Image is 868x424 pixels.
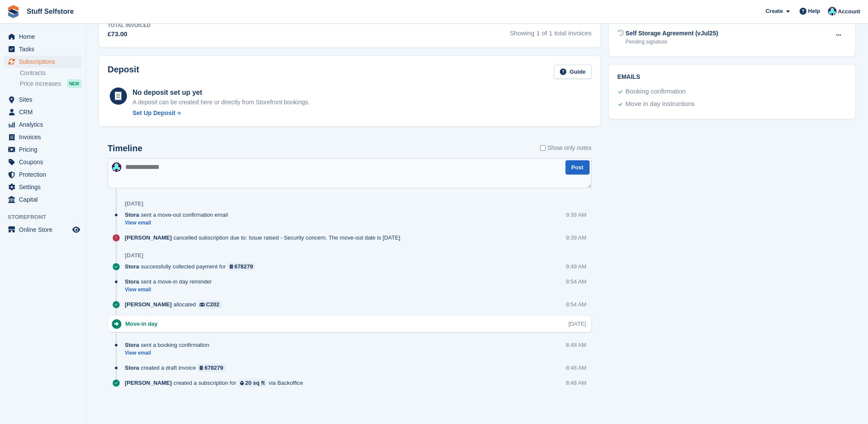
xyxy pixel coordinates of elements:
[626,29,718,38] div: Self Storage Agreement (vJul25)
[540,143,592,153] label: Show only notes
[568,320,586,328] div: [DATE]
[125,211,139,219] span: Stora
[133,109,176,118] div: Set Up Deposit
[554,65,592,79] a: Guide
[19,193,71,206] span: Capital
[204,364,223,372] div: 678279
[566,262,587,271] div: 9:49 AM
[125,219,232,227] a: View email
[626,87,686,97] div: Booking confirmation
[125,379,307,387] div: created a subscription for via Backoffice
[125,234,172,242] span: [PERSON_NAME]
[125,211,232,219] div: sent a move-out confirmation email
[125,300,172,309] span: [PERSON_NAME]
[4,56,81,68] a: menu
[108,29,151,39] div: £73.00
[4,168,81,181] a: menu
[19,43,71,55] span: Tasks
[125,277,139,286] span: Stora
[566,364,587,372] div: 8:48 AM
[108,22,151,29] div: Total Invoiced
[19,143,71,156] span: Pricing
[808,7,820,16] span: Help
[19,94,71,106] span: Sites
[566,277,587,286] div: 8:54 AM
[238,379,267,387] a: 20 sq ft
[206,300,219,309] div: C202
[4,94,81,106] a: menu
[4,106,81,118] a: menu
[566,300,587,309] div: 8:54 AM
[838,7,860,16] span: Account
[198,364,225,372] a: 678279
[19,131,71,143] span: Invoices
[540,143,546,153] input: Show only notes
[133,98,310,107] p: A deposit can be created here or directly from Storefront bookings.
[125,341,213,349] div: sent a booking confirmation
[108,65,139,79] h2: Deposit
[228,262,256,271] a: 678279
[125,277,216,286] div: sent a move-in day reminder
[566,341,587,349] div: 8:48 AM
[8,213,86,221] span: Storefront
[125,234,405,242] div: cancelled subscription due to: Issue raised - Security concern. The move-out date is [DATE]
[20,79,81,88] a: Price increases NEW
[19,181,71,193] span: Settings
[828,7,837,16] img: Simon Gardner
[125,349,213,357] a: View email
[566,379,587,387] div: 8:48 AM
[125,364,230,372] div: created a draft invoice
[4,31,81,43] a: menu
[20,80,61,88] span: Price increases
[510,22,592,39] span: Showing 1 of 1 total invoices
[125,200,143,207] div: [DATE]
[125,364,139,372] span: Stora
[565,160,590,175] button: Post
[19,106,71,118] span: CRM
[4,224,81,236] a: menu
[4,143,81,156] a: menu
[125,262,139,271] span: Stora
[112,162,121,172] img: Simon Gardner
[67,79,81,88] div: NEW
[125,300,226,309] div: allocated
[125,252,143,259] div: [DATE]
[4,193,81,206] a: menu
[626,38,718,46] div: Pending signature
[4,118,81,131] a: menu
[566,211,587,219] div: 9:39 AM
[133,87,310,98] div: No deposit set up yet
[125,341,139,349] span: Stora
[133,109,310,118] a: Set Up Deposit
[19,118,71,131] span: Analytics
[4,156,81,168] a: menu
[618,74,846,81] h2: Emails
[4,131,81,143] a: menu
[4,43,81,55] a: menu
[125,320,162,328] div: Move-in day
[235,262,253,271] div: 678279
[71,224,81,235] a: Preview store
[125,286,216,293] a: View email
[198,300,222,309] a: C202
[19,224,71,236] span: Online Store
[19,168,71,181] span: Protection
[245,379,265,387] div: 20 sq ft
[20,69,81,77] a: Contracts
[19,56,71,68] span: Subscriptions
[19,156,71,168] span: Coupons
[626,99,695,109] div: Move in day instructions
[19,31,71,43] span: Home
[4,181,81,193] a: menu
[125,262,259,271] div: successfully collected payment for
[23,4,77,19] a: Stuff Selfstore
[7,5,20,18] img: stora-icon-8386f47178a22dfd0bd8f6a31ec36ba5ce8667c1dd55bd0f319d3a0aa187defe.svg
[566,234,587,242] div: 9:39 AM
[125,379,172,387] span: [PERSON_NAME]
[766,7,783,16] span: Create
[108,143,142,153] h2: Timeline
